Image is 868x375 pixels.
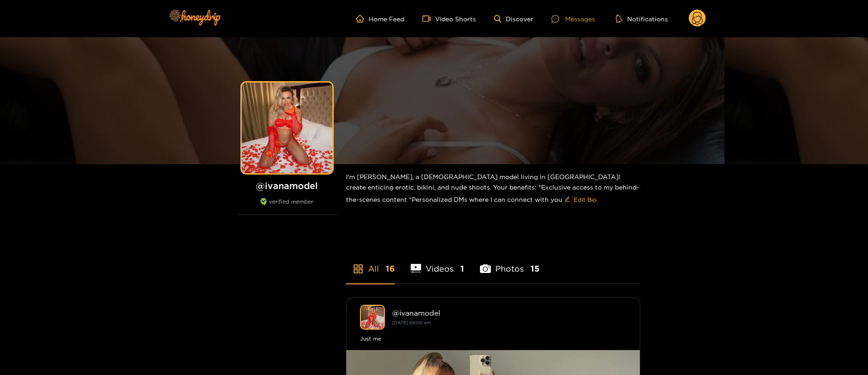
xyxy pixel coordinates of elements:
[494,15,533,23] a: Discover
[460,263,464,274] span: 1
[392,309,626,317] div: @ ivanamodel
[574,195,596,204] span: Edit Bio
[237,180,337,191] h1: @ ivanamodel
[386,263,395,274] span: 16
[360,305,385,330] img: ivanamodel
[551,14,595,24] div: Messages
[356,15,369,23] span: home
[346,164,640,214] div: I’m [PERSON_NAME], a [DEMOGRAPHIC_DATA] model living in [GEOGRAPHIC_DATA]I create enticing erotic...
[564,196,570,203] span: edit
[613,14,671,23] button: Notifications
[562,192,598,207] button: editEdit Bio
[422,15,435,23] span: video-camera
[353,263,364,274] span: appstore
[422,15,476,23] a: Video Shorts
[531,263,539,274] span: 15
[237,198,337,215] div: verified member
[356,15,404,23] a: Home Feed
[480,243,539,283] li: Photos
[392,320,431,325] small: [DATE] 08:00 am
[360,334,626,343] div: Just me
[411,243,465,283] li: Videos
[346,243,395,283] li: All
